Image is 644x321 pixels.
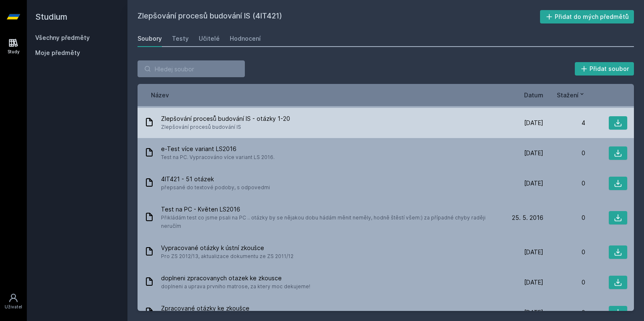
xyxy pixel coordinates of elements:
span: Přikládám test co jsme psali na PC .. otázky by se nějakou dobu hádám měnit neměly, hodně štěstí ... [161,214,498,230]
a: Soubory [138,30,162,47]
span: [DATE] [524,278,543,287]
span: [DATE] [524,179,543,188]
span: Zlepšování procesů budování IS - otázky 1-20 [161,115,290,123]
span: [DATE] [524,149,543,157]
span: [DATE] [524,248,543,256]
div: Učitelé [199,34,220,43]
a: Study [2,34,25,59]
div: Testy [172,34,189,43]
a: Testy [172,30,189,47]
div: 4 [543,119,585,127]
div: 0 [543,149,585,157]
div: 0 [543,278,585,287]
button: Název [151,91,169,99]
a: Učitelé [199,30,220,47]
button: Přidat do mých předmětů [540,10,634,23]
a: Uživatel [2,289,25,314]
div: Uživatel [5,304,22,310]
a: Hodnocení [230,30,261,47]
div: 0 [543,214,585,222]
div: 0 [543,248,585,256]
span: [DATE] [524,119,543,127]
div: 0 [543,179,585,188]
span: Zlepšování procesů budování IS [161,123,290,131]
div: Study [8,49,20,55]
button: Datum [524,91,543,99]
input: Hledej soubor [138,60,245,77]
span: doplneni zpracovanych otazek ke zkousce [161,274,310,282]
div: Hodnocení [230,34,261,43]
div: 0 [543,308,585,317]
span: Pro ZS 2012/13, aktualizace dokumentu ze ZS 2011/12 [161,252,293,261]
span: Test na PC - Květen LS2016 [161,205,498,214]
span: Test na PC. Vypracováno více variant LS 2016. [161,153,275,162]
span: Stažení [557,91,579,99]
span: Vypracované otázky k ústní zkoušce [161,244,293,252]
button: Přidat soubor [575,62,634,76]
span: Moje předměty [35,49,80,57]
span: [DATE] [524,308,543,317]
span: doplneni a uprava prvniho matrose, za ktery moc dekujeme! [161,282,310,291]
span: 4IT421 - 51 otázek [161,175,270,183]
a: Všechny předměty [35,34,90,41]
span: přepsané do textové podoby, s odpovedmi [161,183,270,192]
span: 25. 5. 2016 [512,214,543,222]
h2: Zlepšování procesů budování IS (4IT421) [138,10,540,23]
button: Stažení [557,91,585,99]
span: Zpracované otázky ke zkoušce [161,304,337,313]
div: Soubory [138,34,162,43]
span: e-Test více variant LS2016 [161,145,275,153]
